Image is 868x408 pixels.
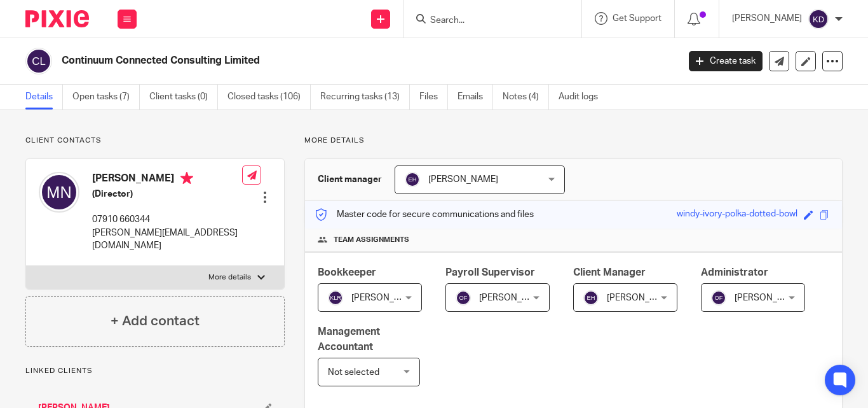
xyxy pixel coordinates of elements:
span: Client Manager [573,267,646,278]
img: svg%3E [25,48,52,74]
a: Emails [458,85,493,109]
a: Audit logs [559,85,607,109]
h4: [PERSON_NAME] [92,172,242,188]
img: svg%3E [405,172,420,187]
a: Open tasks (7) [72,85,140,109]
span: [PERSON_NAME] [351,293,421,302]
h5: (Director) [92,188,242,200]
p: Linked clients [25,366,285,376]
img: Pixie [25,10,89,27]
a: Files [419,85,448,109]
p: Client contacts [25,136,285,146]
span: Management Accountant [318,327,380,351]
span: [PERSON_NAME] [735,293,804,302]
a: Client tasks (0) [149,85,218,109]
img: svg%3E [328,290,343,306]
span: Payroll Supervisor [445,267,535,278]
span: Administrator [701,267,768,278]
h2: Continuum Connected Consulting Limited [62,54,548,67]
input: Search [429,15,543,27]
img: svg%3E [39,172,79,213]
div: windy-ivory-polka-dotted-bowl [677,208,797,222]
a: Create task [689,51,763,71]
img: svg%3E [456,290,471,306]
img: svg%3E [808,9,829,29]
h3: Client manager [318,173,382,186]
span: [PERSON_NAME] [479,293,549,302]
img: svg%3E [711,290,726,306]
i: Primary [180,172,193,185]
p: [PERSON_NAME][EMAIL_ADDRESS][DOMAIN_NAME] [92,227,242,253]
a: Details [25,85,63,109]
span: [PERSON_NAME] [428,175,498,184]
p: More details [304,136,843,146]
p: More details [208,272,251,283]
span: Get Support [613,14,661,23]
span: Team assignments [334,235,409,245]
p: Master code for secure communications and files [315,208,534,221]
a: Closed tasks (106) [227,85,311,109]
p: [PERSON_NAME] [732,12,802,25]
span: [PERSON_NAME] [607,293,677,302]
h4: + Add contact [111,311,200,331]
img: svg%3E [583,290,599,306]
a: Notes (4) [503,85,549,109]
a: Recurring tasks (13) [320,85,410,109]
span: Not selected [328,368,379,377]
span: Bookkeeper [318,267,376,278]
p: 07910 660344 [92,213,242,226]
